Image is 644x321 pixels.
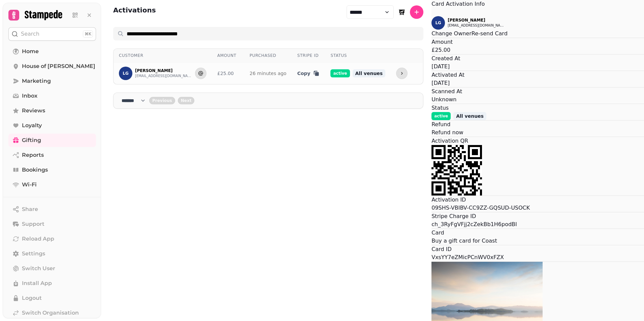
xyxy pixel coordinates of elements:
[431,220,644,228] p: ch_3RyFgVFjj2cZekBb1H6podBI
[431,55,644,63] p: Created At
[431,112,451,120] span: active
[113,5,156,19] h2: Activations
[472,30,508,38] button: Re-send Card
[431,245,644,253] p: Card ID
[431,237,644,245] p: Buy a gift card for Coast
[22,235,54,243] span: Reload App
[181,99,192,103] span: Next
[453,112,486,120] span: All venues
[22,136,41,144] span: Gifting
[217,53,239,58] div: Amount
[22,77,51,85] span: Marketing
[431,87,644,96] p: Scanned At
[431,212,644,220] p: Stripe Charge ID
[22,250,45,258] span: Settings
[431,79,644,87] p: [DATE]
[119,53,206,58] div: Customer
[22,294,42,302] span: Logout
[135,73,192,79] button: [EMAIL_ADDRESS][DOMAIN_NAME]
[22,279,52,287] span: Install App
[217,70,239,77] div: £25.00
[431,229,644,237] p: Card
[22,151,44,159] span: Reports
[22,62,95,70] span: House of [PERSON_NAME]
[149,97,175,104] button: back
[330,53,385,58] div: Status
[431,204,644,212] p: 09SHS-VBIBV-CC9ZZ-GQSUD-USOCK
[22,181,37,189] span: Wi-Fi
[431,120,644,129] p: Refund
[22,47,39,56] span: Home
[431,253,644,261] p: VxsYY7eZMicPCnWV0xFZX
[431,196,644,204] p: Activation ID
[431,38,644,46] p: Amount
[431,30,472,38] button: Change Owner
[431,96,644,104] p: Unknown
[83,30,93,38] div: ⌘K
[178,97,195,104] button: next
[448,17,644,23] p: [PERSON_NAME]
[22,205,38,213] span: Share
[195,68,206,79] button: Send to
[435,21,441,25] span: LG
[250,71,286,76] a: 26 minutes ago
[21,30,39,38] p: Search
[353,69,386,77] span: All venues
[22,309,79,317] span: Switch Organisation
[448,23,505,28] button: [EMAIL_ADDRESS][DOMAIN_NAME]
[135,68,192,73] p: [PERSON_NAME]
[431,63,644,71] p: [DATE]
[22,121,42,130] span: Loyalty
[396,68,408,79] button: more
[431,71,644,79] p: Activated At
[297,53,320,58] div: Stripe ID
[330,69,350,77] span: active
[152,99,172,103] span: Previous
[22,264,55,273] span: Switch User
[22,92,37,100] span: Inbox
[431,137,644,145] p: Activation QR
[431,129,463,137] button: Refund now
[22,166,48,174] span: Bookings
[22,220,44,228] span: Support
[431,104,644,112] p: Status
[297,70,320,77] button: Copy
[113,93,423,109] nav: Pagination
[123,71,129,76] span: LG
[250,53,286,58] div: Purchased
[431,46,644,54] p: £25.00
[22,107,45,115] span: Reviews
